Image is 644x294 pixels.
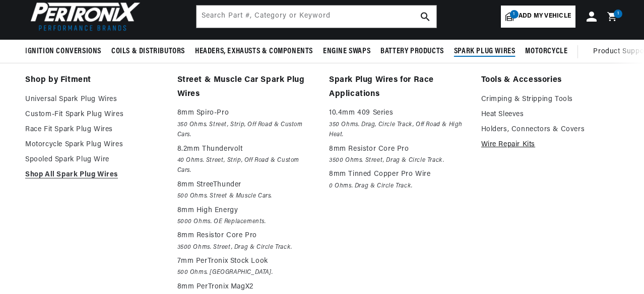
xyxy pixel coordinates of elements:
p: 8mm StreeThunder [177,179,315,191]
a: Spark Plug Wires for Race Applications [329,73,467,101]
a: 7mm PerTronix Stock Look 500 Ohms. [GEOGRAPHIC_DATA]. [177,255,315,278]
summary: Engine Swaps [318,40,375,63]
p: 8mm High Energy [177,205,315,217]
a: Custom-Fit Spark Plug Wires [25,109,163,121]
a: Motorcycle Spark Plug Wires [25,139,163,151]
a: 8mm Resistor Core Pro 3500 Ohms. Street, Drag & Circle Track. [177,230,315,252]
a: 8mm Resistor Core Pro 3500 Ohms. Street, Drag & Circle Track. [329,143,467,166]
p: 8mm Tinned Copper Pro Wire [329,168,467,180]
span: Motorcycle [525,46,567,57]
em: 500 Ohms. [GEOGRAPHIC_DATA]. [177,267,315,278]
em: 0 Ohms. Drag & Circle Track. [329,181,467,191]
a: 1Add my vehicle [501,6,575,28]
input: Search Part #, Category or Keyword [197,6,436,28]
em: 5000 Ohms. OE Replacements. [177,217,315,227]
p: 8mm PerTronix MagX2 [177,281,315,293]
a: 8mm StreeThunder 500 Ohms. Street & Muscle Cars. [177,179,315,202]
a: Universal Spark Plug Wires [25,93,163,106]
span: Spark Plug Wires [454,46,516,57]
em: 350 Ohms. Street, Strip, Off Road & Custom Cars. [177,120,315,140]
p: 7mm PerTronix Stock Look [177,255,315,267]
span: Ignition Conversions [25,46,101,57]
span: Coils & Distributors [111,46,185,57]
a: 8.2mm Thundervolt 40 Ohms. Street, Strip, Off Road & Custom Cars. [177,143,315,176]
a: 8mm High Energy 5000 Ohms. OE Replacements. [177,205,315,227]
a: Street & Muscle Car Spark Plug Wires [177,73,315,101]
em: 3500 Ohms. Street, Drag & Circle Track. [329,155,467,166]
a: Holders, Connectors & Covers [481,124,619,136]
a: 8mm Tinned Copper Pro Wire 0 Ohms. Drag & Circle Track. [329,168,467,191]
a: Race Fit Spark Plug Wires [25,124,163,136]
a: Shop All Spark Plug Wires [25,169,163,181]
summary: Headers, Exhausts & Components [190,40,318,63]
a: Spooled Spark Plug Wire [25,154,163,166]
em: 500 Ohms. Street & Muscle Cars. [177,191,315,202]
a: 10.4mm 409 Series 350 Ohms. Drag, Circle Track, Off Road & High Heat. [329,107,467,140]
p: 8mm Resistor Core Pro [329,143,467,155]
summary: Motorcycle [520,40,572,63]
span: Add my vehicle [519,12,571,21]
span: 1 [617,10,619,18]
a: Crimping & Stripping Tools [481,93,619,106]
span: 1 [510,10,519,19]
a: Wire Repair Kits [481,139,619,151]
a: Tools & Accessories [481,73,619,87]
summary: Coils & Distributors [106,40,190,63]
span: Engine Swaps [323,46,370,57]
summary: Ignition Conversions [25,40,106,63]
a: 8mm Spiro-Pro 350 Ohms. Street, Strip, Off Road & Custom Cars. [177,107,315,140]
span: Battery Products [380,46,444,57]
p: 8mm Spiro-Pro [177,107,315,119]
span: Headers, Exhausts & Components [195,46,313,57]
summary: Battery Products [375,40,449,63]
em: 40 Ohms. Street, Strip, Off Road & Custom Cars. [177,155,315,176]
a: Shop by Fitment [25,73,163,87]
button: search button [414,6,436,28]
p: 8.2mm Thundervolt [177,143,315,155]
em: 350 Ohms. Drag, Circle Track, Off Road & High Heat. [329,120,467,140]
p: 8mm Resistor Core Pro [177,230,315,242]
em: 3500 Ohms. Street, Drag & Circle Track. [177,242,315,253]
summary: Spark Plug Wires [449,40,521,63]
a: Heat Sleeves [481,109,619,121]
p: 10.4mm 409 Series [329,107,467,119]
